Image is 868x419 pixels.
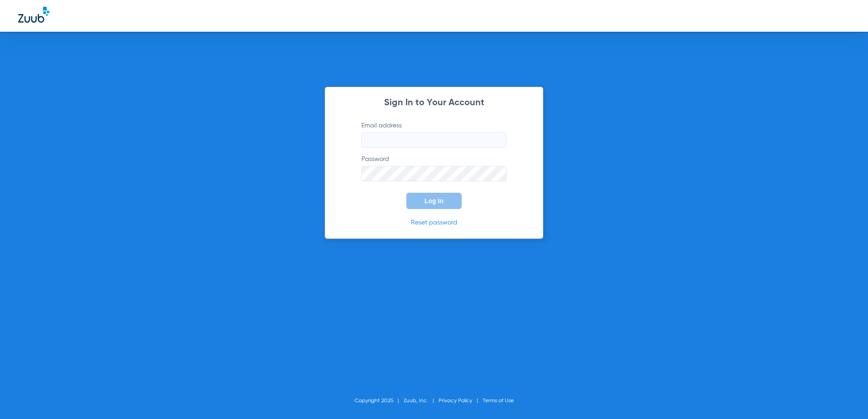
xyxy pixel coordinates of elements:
label: Password [361,155,507,181]
a: Terms of Use [483,398,514,404]
label: Email address [361,121,507,148]
li: Zuub, Inc. [404,396,439,405]
li: Copyright 2025 [355,396,404,405]
span: Log In [424,197,444,205]
button: Log In [406,193,462,209]
a: Reset password [411,219,457,226]
input: Password [361,166,507,181]
img: Zuub Logo [18,7,49,23]
input: Email address [361,132,507,148]
a: Privacy Policy [439,398,472,404]
h2: Sign In to Your Account [348,98,520,107]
